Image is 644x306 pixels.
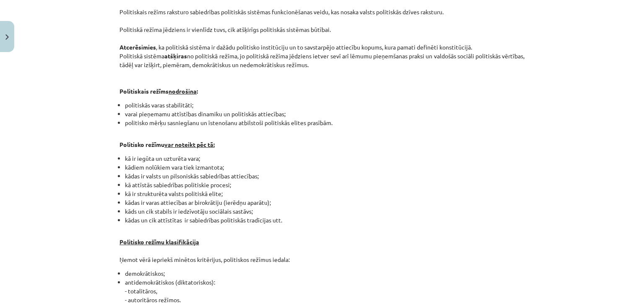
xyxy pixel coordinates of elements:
u: nodrošina [169,87,197,95]
u: Politisko režīmu klasifikācija [119,238,199,246]
li: kādas ir valsts un pilsoniskās sabiedrības attiecības; [125,172,525,180]
li: politisko mērķu sasniegšanu un īstenošanu atbilstoši politiskās elites prasībām. [125,118,525,127]
strong: Politisko režīmu [119,141,215,148]
li: kā ir strukturēta valsts politiskā elite; [125,189,525,198]
img: icon-close-lesson-0947bae3869378f0d4975bcd49f059093ad1ed9edebbc8119c70593378902aed.svg [5,34,9,40]
strong: atšķiras [164,52,187,60]
li: kādas un cik attīstītas ir sabiedrības politiskās tradīcijas utt. [125,216,525,225]
li: kādas ir varas attiecības ar birokrātiju (ierēdņu aparātu); [125,198,525,207]
li: antidemokrātiskos (diktatoriskos): - totalitāros, - autoritāros režīmos. [125,278,525,304]
li: kādiem nolūkiem vara tiek izmantota; [125,163,525,172]
li: politiskās varas stabilitāti; [125,101,525,110]
li: demokrātiskos; [125,269,525,278]
li: kāds un cik stabils ir iedzīvotāju sociālais sastāvs; [125,207,525,216]
strong: Politiskais režīms : [119,87,198,95]
li: varai pieņemamu attīstības dinamiku un politiskās attiecības; [125,110,525,118]
strong: Atcerēsimies [119,43,156,51]
p: Ņemot vērā iepriekš minētos kritērijus, politiskos režīmus iedala: [119,229,525,264]
li: kā ir iegūta un uzturēta vara; [125,154,525,163]
li: kā attīstās sabiedrības politiskie procesi; [125,180,525,189]
u: var noteikt pēc tā: [164,141,215,148]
